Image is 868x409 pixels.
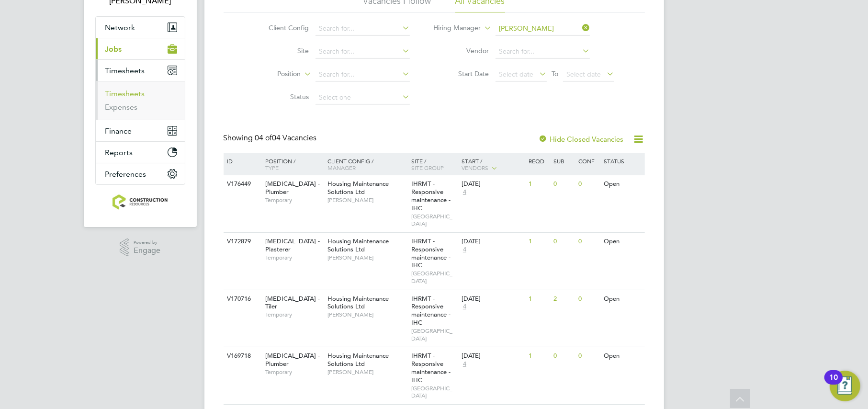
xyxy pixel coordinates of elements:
[265,352,320,368] span: [MEDICAL_DATA] - Plumber
[462,352,524,360] div: [DATE]
[316,22,410,35] input: Search for...
[225,233,259,250] div: V172879
[327,164,356,171] span: Manager
[327,311,406,318] span: [PERSON_NAME]
[576,290,601,308] div: 0
[829,377,838,390] div: 10
[601,347,643,365] div: Open
[113,194,168,210] img: construction-resources-logo-retina.png
[462,180,524,188] div: [DATE]
[539,135,624,144] label: Hide Closed Vacancies
[255,133,317,143] span: 04 Vacancies
[254,92,309,101] label: Status
[327,352,389,368] span: Housing Maintenance Solutions Ltd
[96,163,185,184] button: Preferences
[526,290,551,308] div: 1
[224,133,319,143] div: Showing
[225,175,259,193] div: V176449
[496,22,590,35] input: Search for...
[526,347,551,365] div: 1
[411,385,457,399] span: [GEOGRAPHIC_DATA]
[105,23,135,32] span: Network
[120,239,160,257] a: Powered byEngage
[246,69,301,79] label: Position
[96,120,185,141] button: Finance
[411,327,457,342] span: [GEOGRAPHIC_DATA]
[549,68,561,80] span: To
[434,46,489,55] label: Vendor
[462,360,468,368] span: 4
[411,213,457,227] span: [GEOGRAPHIC_DATA]
[551,175,576,193] div: 0
[551,153,576,169] div: Sub
[105,45,122,54] span: Jobs
[411,180,451,212] span: IHRMT - Responsive maintenance - IHC
[316,91,410,104] input: Select one
[462,188,468,196] span: 4
[134,239,160,247] span: Powered by
[265,254,323,261] span: Temporary
[265,237,320,253] span: [MEDICAL_DATA] - Plasterer
[254,23,309,32] label: Client Config
[601,290,643,308] div: Open
[566,70,601,79] span: Select date
[105,148,133,157] span: Reports
[96,38,185,59] button: Jobs
[134,247,160,255] span: Engage
[576,175,601,193] div: 0
[105,89,145,98] a: Timesheets
[601,175,643,193] div: Open
[105,126,132,136] span: Finance
[551,290,576,308] div: 2
[327,368,406,376] span: [PERSON_NAME]
[462,238,524,246] div: [DATE]
[254,46,309,55] label: Site
[265,196,323,204] span: Temporary
[96,142,185,163] button: Reports
[96,17,185,38] button: Network
[96,60,185,81] button: Timesheets
[265,295,320,311] span: [MEDICAL_DATA] - Tiler
[462,164,488,171] span: Vendors
[327,180,389,196] span: Housing Maintenance Solutions Ltd
[95,194,185,210] a: Go to home page
[105,170,147,179] span: Preferences
[96,81,185,120] div: Timesheets
[225,153,259,169] div: ID
[265,164,279,171] span: Type
[551,233,576,250] div: 0
[105,66,145,75] span: Timesheets
[830,371,860,401] button: Open Resource Center, 10 new notifications
[576,153,601,169] div: Conf
[434,69,489,78] label: Start Date
[265,368,323,376] span: Temporary
[459,153,526,177] div: Start /
[258,153,325,176] div: Position /
[576,347,601,365] div: 0
[105,102,138,112] a: Expenses
[462,303,468,311] span: 4
[411,352,451,384] span: IHRMT - Responsive maintenance - IHC
[265,180,320,196] span: [MEDICAL_DATA] - Plumber
[327,237,389,253] span: Housing Maintenance Solutions Ltd
[411,295,451,327] span: IHRMT - Responsive maintenance - IHC
[327,254,406,261] span: [PERSON_NAME]
[499,70,533,79] span: Select date
[462,295,524,303] div: [DATE]
[327,295,389,311] span: Housing Maintenance Solutions Ltd
[526,153,551,169] div: Reqd
[601,153,643,169] div: Status
[496,45,590,58] input: Search for...
[255,133,272,143] span: 04 of
[225,347,259,365] div: V169718
[526,233,551,250] div: 1
[327,196,406,204] span: [PERSON_NAME]
[225,290,259,308] div: V170716
[576,233,601,250] div: 0
[526,175,551,193] div: 1
[411,164,444,171] span: Site Group
[409,153,459,176] div: Site /
[551,347,576,365] div: 0
[411,270,457,284] span: [GEOGRAPHIC_DATA]
[325,153,409,176] div: Client Config /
